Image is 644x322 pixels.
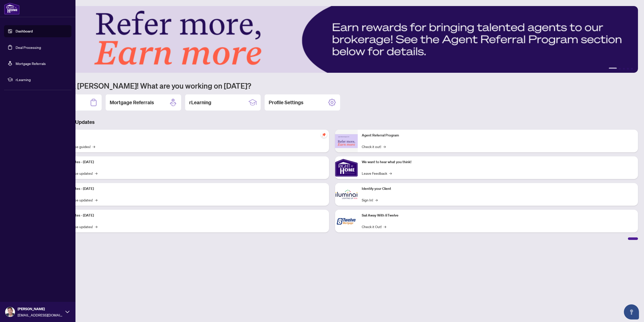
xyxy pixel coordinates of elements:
[4,3,20,15] img: logo
[362,133,634,138] p: Agent Referral Program
[389,170,392,176] span: →
[631,68,633,70] button: 5
[16,77,68,82] span: rLearning
[384,224,386,229] span: →
[53,186,325,192] p: Platform Updates - [DATE]
[16,45,41,50] a: Deal Processing
[624,304,639,319] button: Open asap
[110,99,154,106] h2: Mortgage Referrals
[362,144,386,149] a: Check it out!→
[627,68,629,70] button: 4
[189,99,211,106] h2: rLearning
[18,306,63,312] span: [PERSON_NAME]
[269,99,303,106] h2: Profile Settings
[335,156,358,179] img: We want to hear what you think!
[5,307,15,317] img: Profile Icon
[95,170,97,176] span: →
[609,68,617,70] button: 1
[53,213,325,218] p: Platform Updates - [DATE]
[335,134,358,148] img: Agent Referral Program
[335,183,358,206] img: Identify your Client
[93,144,95,149] span: →
[95,224,97,229] span: →
[53,133,325,138] p: Self-Help
[362,213,634,218] p: Sail Away With 8Twelve
[362,197,378,203] a: Sign In!→
[335,210,358,232] img: Sail Away With 8Twelve
[362,170,392,176] a: Leave Feedback→
[383,144,386,149] span: →
[26,119,638,126] h3: Brokerage & Industry Updates
[362,224,386,229] a: Check it Out!→
[619,68,621,70] button: 2
[362,186,634,192] p: Identify your Client
[18,312,63,318] span: [EMAIL_ADDRESS][DOMAIN_NAME]
[26,81,638,90] h1: Welcome back [PERSON_NAME]! What are you working on [DATE]?
[53,159,325,165] p: Platform Updates - [DATE]
[321,132,327,138] span: pushpin
[95,197,97,203] span: →
[16,61,46,66] a: Mortgage Referrals
[375,197,378,203] span: →
[26,6,638,73] img: Slide 0
[362,159,634,165] p: We want to hear what you think!
[623,68,625,70] button: 3
[16,29,33,33] a: Dashboard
